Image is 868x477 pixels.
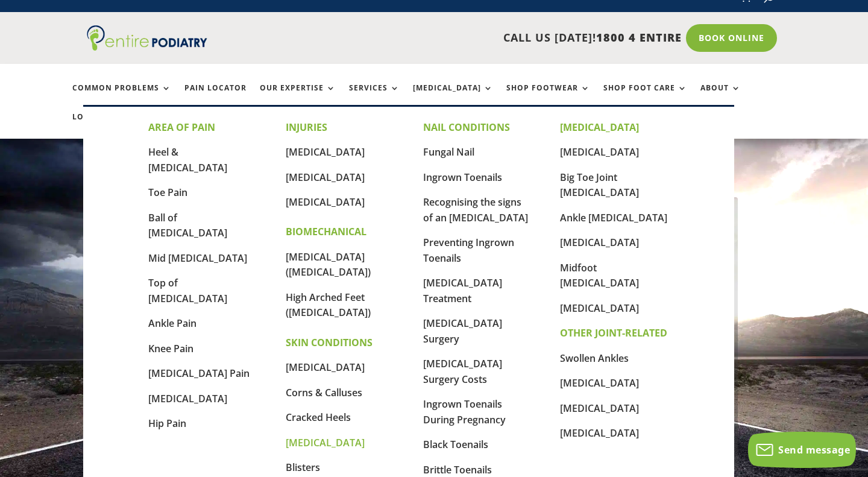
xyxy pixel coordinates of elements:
[423,397,506,426] a: Ingrown Toenails During Pregnancy
[423,195,528,224] a: Recognising the signs of an [MEDICAL_DATA]
[560,426,639,440] a: [MEDICAL_DATA]
[148,276,227,305] a: Top of [MEDICAL_DATA]
[260,84,336,110] a: Our Expertise
[148,342,193,355] a: Knee Pain
[560,352,629,365] a: Swollen Ankles
[560,121,639,134] strong: [MEDICAL_DATA]
[184,84,247,110] a: Pain Locator
[423,236,514,265] a: Preventing Ingrown Toenails
[286,361,365,374] a: [MEDICAL_DATA]
[286,461,320,474] a: Blisters
[700,84,741,110] a: About
[87,41,207,53] a: Entire Podiatry
[560,211,667,224] a: Ankle [MEDICAL_DATA]
[247,30,682,46] p: CALL US [DATE]!
[560,402,639,415] a: [MEDICAL_DATA]
[560,145,639,159] a: [MEDICAL_DATA]
[560,261,639,290] a: Midfoot [MEDICAL_DATA]
[413,84,493,110] a: [MEDICAL_DATA]
[148,392,227,405] a: [MEDICAL_DATA]
[423,438,488,451] a: Black Toenails
[148,211,227,240] a: Ball of [MEDICAL_DATA]
[148,186,187,199] a: Toe Pain
[148,251,247,265] a: Mid [MEDICAL_DATA]
[286,225,366,238] strong: BIOMECHANICAL
[286,171,365,184] a: [MEDICAL_DATA]
[423,317,502,346] a: [MEDICAL_DATA] Surgery
[596,30,682,45] span: 1800 4 ENTIRE
[560,171,639,200] a: Big Toe Joint [MEDICAL_DATA]
[423,145,474,159] a: Fungal Nail
[423,276,502,305] a: [MEDICAL_DATA] Treatment
[349,84,400,110] a: Services
[148,317,197,330] a: Ankle Pain
[560,326,667,340] strong: OTHER JOINT-RELATED
[286,250,371,279] a: [MEDICAL_DATA] ([MEDICAL_DATA])
[748,432,856,468] button: Send message
[286,145,365,159] a: [MEDICAL_DATA]
[87,25,207,51] img: logo (1)
[423,121,510,134] strong: NAIL CONDITIONS
[423,357,502,386] a: [MEDICAL_DATA] Surgery Costs
[286,291,371,320] a: High Arched Feet ([MEDICAL_DATA])
[148,417,186,430] a: Hip Pain
[286,411,351,424] a: Cracked Heels
[286,386,362,399] a: Corns & Calluses
[148,121,215,134] strong: AREA OF PAIN
[72,113,133,139] a: Locations
[560,236,639,249] a: [MEDICAL_DATA]
[423,171,502,184] a: Ingrown Toenails
[72,84,171,110] a: Common Problems
[506,84,590,110] a: Shop Footwear
[778,443,850,456] span: Send message
[423,463,492,476] a: Brittle Toenails
[560,376,639,390] a: [MEDICAL_DATA]
[286,436,365,449] a: [MEDICAL_DATA]
[148,367,250,380] a: [MEDICAL_DATA] Pain
[286,195,365,209] a: [MEDICAL_DATA]
[148,145,227,174] a: Heel & [MEDICAL_DATA]
[286,336,373,349] strong: SKIN CONDITIONS
[286,121,327,134] strong: INJURIES
[686,24,777,52] a: Book Online
[560,302,639,315] a: [MEDICAL_DATA]
[603,84,687,110] a: Shop Foot Care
